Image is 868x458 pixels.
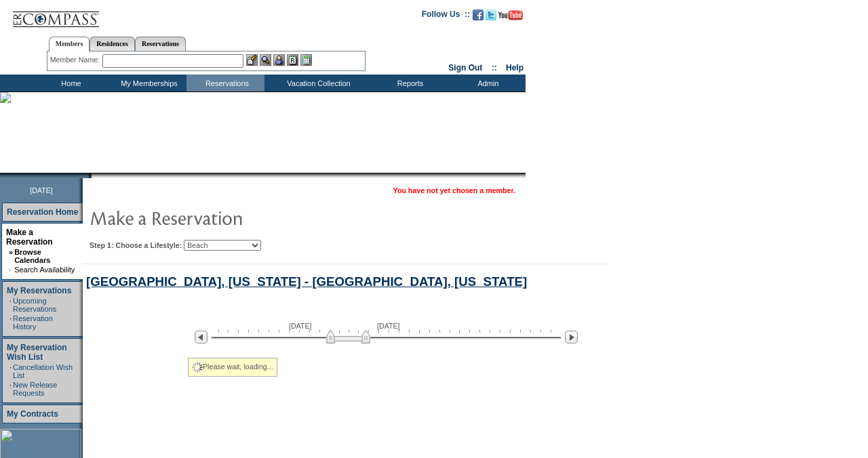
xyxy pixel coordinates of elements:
a: Residences [90,37,135,51]
img: Next [565,331,578,343]
span: You have not yet chosen a member. [393,186,515,194]
a: Sign Out [448,63,482,72]
a: Follow us on Twitter [486,14,496,22]
td: Vacation Collection [264,75,370,91]
img: spinner2.gif [192,362,203,373]
a: Search Availability [14,266,75,274]
a: Upcoming Reservations [13,297,56,313]
span: [DATE] [377,322,400,330]
td: · [9,297,12,313]
a: Make a Reservation [6,228,53,247]
a: My Reservations [7,286,71,295]
img: Become our fan on Facebook [473,9,484,20]
a: My Reservation Wish List [7,343,67,362]
td: Admin [448,75,526,91]
td: · [9,381,12,397]
a: New Release Requests [13,381,57,397]
a: Subscribe to our YouTube Channel [498,14,523,22]
span: [DATE] [289,322,312,330]
img: pgTtlMakeReservation.gif [90,204,361,231]
a: [GEOGRAPHIC_DATA], [US_STATE] - [GEOGRAPHIC_DATA], [US_STATE] [86,274,527,289]
img: Previous [195,331,208,343]
img: b_edit.gif [246,54,258,66]
img: b_calculator.gif [300,54,312,66]
td: My Memberships [108,75,186,91]
td: Home [31,75,108,91]
td: Reservations [186,75,264,91]
img: Subscribe to our YouTube Channel [498,10,523,20]
td: · [9,314,12,331]
a: Help [506,63,524,72]
span: :: [492,63,497,72]
a: My Contracts [7,409,58,419]
div: Please wait, loading... [188,358,277,377]
td: · [9,266,13,274]
div: Member Name: [50,54,102,66]
td: · [9,363,12,379]
td: Reports [370,75,448,91]
img: Follow us on Twitter [486,9,496,20]
b: Step 1: Choose a Lifestyle: [90,241,182,249]
b: » [9,248,13,256]
a: Become our fan on Facebook [473,14,484,22]
a: Cancellation Wish List [13,363,73,379]
img: promoShadowLeftCorner.gif [87,173,92,178]
a: Browse Calendars [14,248,50,264]
img: blank.gif [92,173,93,178]
img: Reservations [287,54,298,66]
a: Members [49,37,90,51]
td: Follow Us :: [422,8,470,24]
a: Reservation Home [7,207,78,217]
span: [DATE] [30,186,53,194]
a: Reservations [135,37,186,51]
img: View [260,54,271,66]
a: Reservation History [13,314,53,331]
img: Impersonate [273,54,285,66]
